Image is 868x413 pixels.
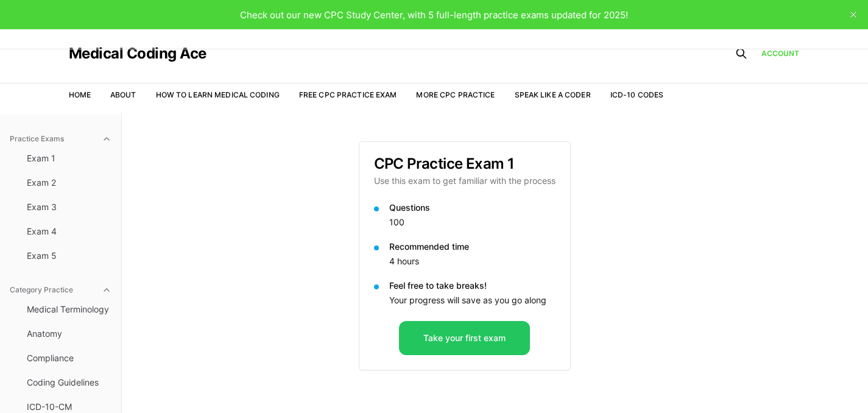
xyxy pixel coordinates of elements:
span: Exam 1 [27,152,111,164]
span: Exam 5 [27,250,111,262]
span: Check out our new CPC Study Center, with 5 full-length practice exams updated for 2025! [240,9,628,21]
button: Exam 5 [22,246,116,266]
a: Speak Like a Coder [515,90,591,99]
button: Take your first exam [399,321,530,355]
button: Compliance [22,348,116,368]
button: Exam 2 [22,173,116,192]
a: Account [761,48,800,59]
button: Exam 1 [22,149,116,168]
a: More CPC Practice [416,90,495,99]
a: ICD-10 Codes [610,90,663,99]
p: Questions [389,202,556,214]
span: Medical Terminology [27,303,111,316]
p: Recommended time [389,241,556,253]
p: Use this exam to get familiar with the process [374,175,556,187]
span: Exam 4 [27,225,111,238]
a: Home [69,90,91,99]
p: 4 hours [389,255,556,267]
span: Exam 2 [27,177,111,189]
a: How to Learn Medical Coding [156,90,280,99]
a: About [110,90,136,99]
a: Medical Coding Ace [69,46,206,61]
span: Coding Guidelines [27,376,111,389]
p: Feel free to take breaks! [389,280,556,292]
span: Exam 3 [27,201,111,213]
button: Exam 3 [22,197,116,217]
button: Anatomy [22,324,116,344]
span: Compliance [27,352,111,364]
button: Coding Guidelines [22,373,116,392]
a: Free CPC Practice Exam [299,90,397,99]
span: Anatomy [27,328,111,340]
span: ICD-10-CM [27,401,111,413]
h3: CPC Practice Exam 1 [374,157,556,171]
button: Category Practice [5,280,116,300]
p: Your progress will save as you go along [389,294,556,306]
button: Medical Terminology [22,300,116,319]
button: Practice Exams [5,129,116,149]
button: Exam 4 [22,222,116,241]
button: close [844,5,863,24]
p: 100 [389,216,556,228]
